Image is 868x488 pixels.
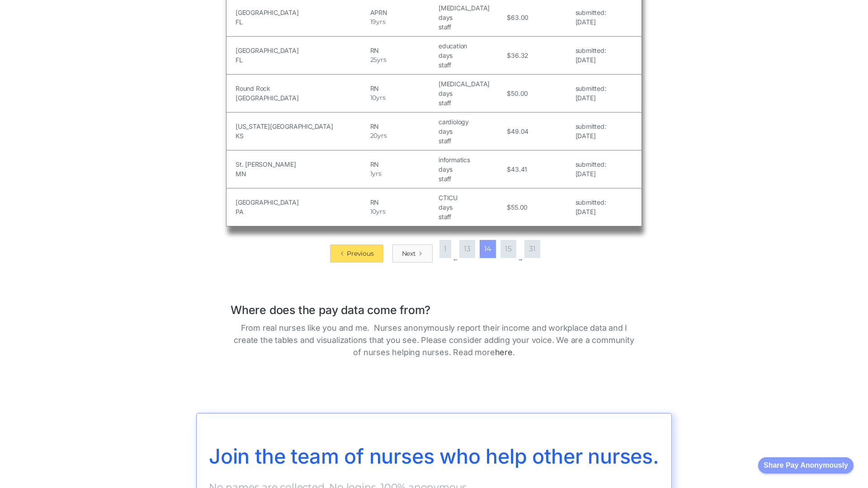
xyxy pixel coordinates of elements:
[576,131,606,141] h5: [DATE]
[236,131,368,141] h5: KS
[236,122,368,131] h5: [US_STATE][GEOGRAPHIC_DATA]
[226,235,642,263] div: List
[439,202,505,212] h5: days
[392,244,433,263] a: Next Page
[377,131,387,141] h5: yrs
[507,164,511,174] h5: $
[459,240,475,258] a: 13
[347,249,373,258] div: Previous
[507,51,511,60] h5: $
[576,160,606,178] a: submitted:[DATE]
[511,164,527,174] h5: 43.41
[330,244,383,263] a: Previous Page
[209,444,659,469] span: Join the team of nurses who help other nurses.
[370,55,377,65] h5: 25
[576,55,606,65] h5: [DATE]
[236,17,368,27] h5: FL
[376,207,385,216] h5: yrs
[524,240,540,258] a: 31
[439,127,505,136] h5: days
[439,60,505,70] h5: staff
[236,84,368,93] h5: Round Rock
[576,169,606,178] h5: [DATE]
[370,17,377,27] h5: 19
[376,17,385,27] h5: yrs
[439,22,505,32] h5: staff
[439,117,505,127] h5: cardiology
[576,8,606,27] a: submitted:[DATE]
[507,202,511,212] h5: $
[511,13,528,22] h5: 63.00
[439,174,505,183] h5: staff
[439,136,505,145] h5: staff
[370,46,436,55] h5: RN
[370,131,378,141] h5: 20
[480,240,496,258] a: 14
[370,84,436,93] h5: RN
[370,93,377,103] h5: 10
[439,41,505,51] h5: education
[439,13,505,22] h5: days
[576,122,606,131] h5: submitted:
[439,79,505,89] h5: [MEDICAL_DATA]
[507,89,511,98] h5: $
[576,84,606,93] h5: submitted:
[439,3,505,13] h5: [MEDICAL_DATA]
[402,249,416,258] div: Next
[500,240,516,258] a: 15
[576,46,606,65] a: submitted:[DATE]
[511,89,528,98] h5: 50.00
[231,322,637,358] p: From real nurses like you and me. Nurses anonymously report their income and workplace data and I...
[453,253,457,263] div: ...
[370,169,373,178] h5: 1
[495,347,513,357] a: here
[576,122,606,141] a: submitted:[DATE]
[576,93,606,103] h5: [DATE]
[507,127,511,136] h5: $
[231,294,637,317] h1: Where does the pay data come from?
[370,122,436,131] h5: RN
[511,202,528,212] h5: 55.00
[439,240,451,258] a: 1
[576,197,606,207] h5: submitted:
[576,207,606,216] h5: [DATE]
[236,55,368,65] h5: FL
[370,160,436,169] h5: RN
[519,253,522,263] div: ...
[439,98,505,108] h5: staff
[439,89,505,98] h5: days
[576,197,606,216] a: submitted:[DATE]
[236,160,368,169] h5: St. [PERSON_NAME]
[370,197,436,207] h5: RN
[507,13,511,22] h5: $
[439,155,505,164] h5: informatics
[511,51,528,60] h5: 36.32
[758,457,854,474] button: Share Pay Anonymously
[576,46,606,55] h5: submitted:
[439,164,505,174] h5: days
[236,207,368,216] h5: PA
[377,55,386,65] h5: yrs
[236,46,368,55] h5: [GEOGRAPHIC_DATA]
[236,8,368,17] h5: [GEOGRAPHIC_DATA]
[439,193,505,202] h5: CTICU
[576,84,606,103] a: submitted:[DATE]
[576,17,606,27] h5: [DATE]
[370,207,377,216] h5: 10
[439,51,505,60] h5: days
[576,8,606,17] h5: submitted:
[376,93,385,103] h5: yrs
[439,212,505,221] h5: staff
[236,169,368,178] h5: MN
[372,169,381,178] h5: yrs
[370,8,436,17] h5: APRN
[576,160,606,169] h5: submitted:
[236,93,368,103] h5: [GEOGRAPHIC_DATA]
[511,127,528,136] h5: 49.04
[236,197,368,207] h5: [GEOGRAPHIC_DATA]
